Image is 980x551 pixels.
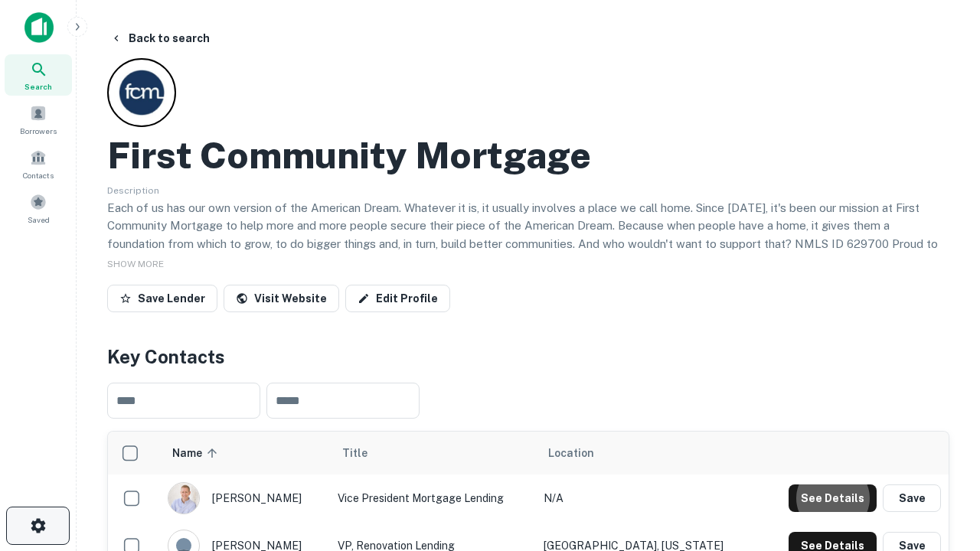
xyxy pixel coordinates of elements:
[536,432,758,474] th: Location
[107,285,217,312] button: Save Lender
[903,380,980,453] iframe: Chat Widget
[5,187,72,229] a: Saved
[107,199,949,271] p: Each of us has our own version of the American Dream. Whatever it is, it usually involves a place...
[224,285,339,312] a: Visit Website
[5,143,72,184] a: Contacts
[536,474,758,522] td: N/A
[342,444,387,462] span: Title
[107,259,164,269] span: SHOW MORE
[168,483,199,514] img: 1520878720083
[107,343,949,370] h4: Key Contacts
[107,133,591,178] h2: First Community Mortgage
[330,432,536,474] th: Title
[23,169,54,181] span: Contacts
[24,80,52,93] span: Search
[24,12,54,43] img: capitalize-icon.png
[160,432,330,474] th: Name
[28,214,50,226] span: Saved
[345,285,450,312] a: Edit Profile
[548,444,594,462] span: Location
[107,185,159,196] span: Description
[5,99,72,140] a: Borrowers
[330,474,536,522] td: Vice President Mortgage Lending
[789,484,877,512] button: See Details
[5,54,72,96] a: Search
[104,24,216,52] button: Back to search
[883,484,941,512] button: Save
[20,125,57,137] span: Borrowers
[172,444,222,462] span: Name
[168,482,322,514] div: [PERSON_NAME]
